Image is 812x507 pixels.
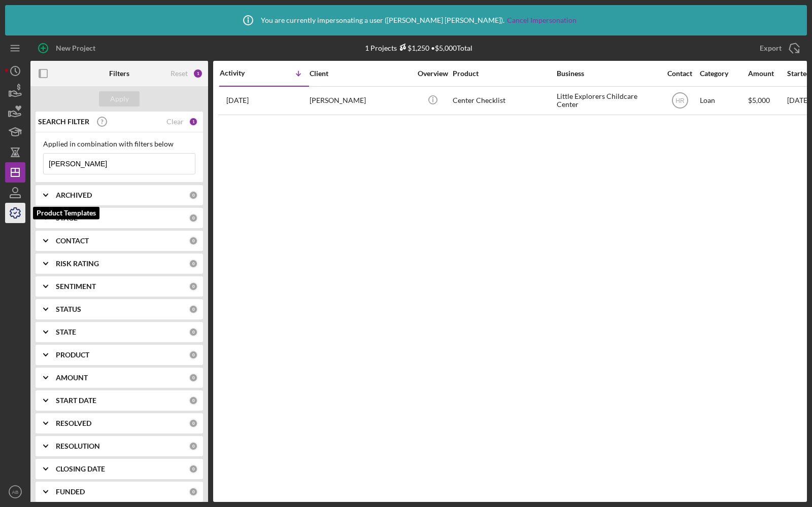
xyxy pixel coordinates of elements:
b: AMOUNT [56,374,88,382]
div: 0 [189,328,198,337]
b: CONTACT [56,237,89,245]
div: New Project [56,38,95,58]
div: 0 [189,442,198,451]
div: Product [453,69,554,78]
div: 0 [189,305,198,314]
button: Apply [99,91,140,106]
b: Filters [109,69,129,78]
div: 0 [189,419,198,428]
div: Reset [171,69,188,78]
text: HR [675,97,685,104]
button: Export [750,38,807,58]
div: Clear [166,118,184,126]
b: STAGE [56,214,78,222]
button: New Project [30,38,106,58]
div: 0 [189,282,198,291]
div: 0 [189,373,198,382]
b: STATE [56,328,76,336]
div: Amount [748,69,786,78]
div: $1,250 [397,44,429,52]
div: Export [760,38,782,58]
b: CLOSING DATE [56,465,105,473]
a: Cancel Impersonation [507,16,577,24]
div: 0 [189,396,198,405]
div: Category [700,69,747,78]
button: AB [5,482,25,502]
div: 1 [193,68,203,79]
b: PRODUCT [56,351,89,359]
b: RESOLVED [56,419,91,427]
div: Little Explorers Childcare Center [557,87,658,114]
b: START DATE [56,396,96,405]
div: Loan [700,87,747,114]
div: Center Checklist [453,87,554,114]
div: Contact [661,69,699,78]
time: 2025-08-05 17:06 [226,96,249,104]
div: [PERSON_NAME] [310,87,411,114]
div: You are currently impersonating a user ( [PERSON_NAME] [PERSON_NAME] ). [235,8,577,33]
b: RESOLUTION [56,442,100,450]
div: 0 [189,191,198,200]
text: AB [12,489,19,495]
div: 0 [189,213,198,223]
div: Activity [220,69,264,77]
div: 0 [189,487,198,496]
div: Apply [110,91,129,106]
div: 0 [189,464,198,474]
div: Overview [414,69,452,78]
div: 1 [189,117,198,126]
span: $5,000 [748,96,770,104]
div: Business [557,69,658,78]
b: RISK RATING [56,260,99,268]
b: SENTIMENT [56,282,96,291]
b: ARCHIVED [56,191,92,199]
div: 1 Projects • $5,000 Total [365,44,472,52]
div: 0 [189,259,198,268]
b: SEARCH FILTER [38,118,89,126]
div: Applied in combination with filters below [43,140,195,148]
div: 0 [189,350,198,359]
div: Client [310,69,411,78]
b: STATUS [56,305,81,313]
b: FUNDED [56,488,85,496]
div: 0 [189,236,198,245]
